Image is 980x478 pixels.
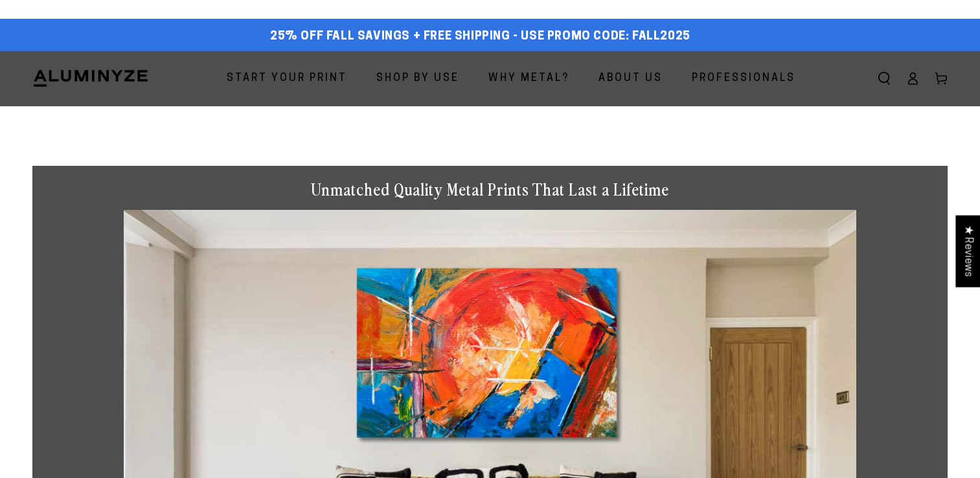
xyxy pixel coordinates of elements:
span: Shop By Use [376,69,459,88]
h1: Unmatched Quality Metal Prints That Last a Lifetime [124,179,856,200]
span: Professionals [692,69,795,88]
a: Shop By Use [367,62,469,96]
img: Aluminyze [32,69,149,88]
h1: Metal Prints [32,106,948,140]
a: Why Metal? [479,62,579,96]
span: About Us [598,69,663,88]
a: About Us [589,62,672,96]
span: Why Metal? [488,69,569,88]
summary: Search our site [870,64,898,93]
span: 25% off FALL Savings + Free Shipping - Use Promo Code: FALL2025 [270,30,690,44]
a: Start Your Print [217,62,357,96]
div: Click to open Judge.me floating reviews tab [955,215,980,287]
a: Professionals [682,62,805,96]
span: Start Your Print [227,69,347,88]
